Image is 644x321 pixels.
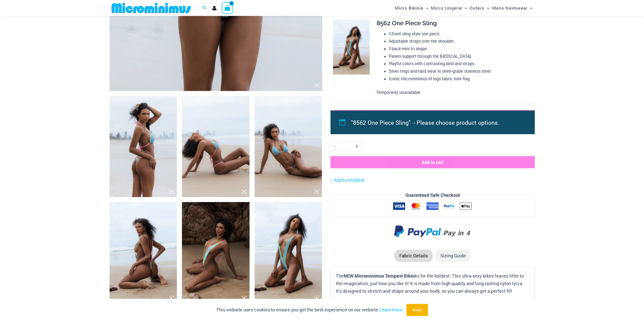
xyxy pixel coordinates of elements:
a: - [330,141,340,152]
li: Panels support through the [MEDICAL_DATA]. [389,53,530,60]
a: Add to Wishlist [330,177,364,184]
a: Micro BikinisMenu ToggleMenu Toggle [394,2,430,14]
img: Tempest Multi Blue 8562 One Piece Sling [333,20,370,75]
span: Menu Toggle [423,2,428,14]
li: Silver rings and hard wear in swim-grade stainless steel. [389,67,530,75]
p: Temporarily unavailable [376,89,530,96]
span: Mens Swimwear [492,2,527,14]
span: Add to Wishlist [334,177,364,183]
span: Please choose product options. [417,119,499,126]
span: 8562 One Piece Sling [376,19,437,27]
li: Iconic Microminimus M logo fabric mini flag. [389,75,530,83]
li: Y-back mini tri shape. [389,45,530,53]
a: OutersMenu ToggleMenu Toggle [468,2,491,14]
button: Accept [406,304,428,316]
img: Tempest Multi Blue 8562 One Piece Sling [255,202,322,303]
img: Tempest Multi Blue 312 Top 456 Bottom [255,96,322,197]
span: Menu Toggle [462,2,467,14]
span: "8562 One Piece Sling" [351,119,411,126]
span: Menu Toggle [484,2,489,14]
nav: Site Navigation [393,1,535,15]
a: View Shopping Cart, empty [222,2,233,14]
img: Tempest Multi Blue 312 Top 456 Bottom [182,96,250,197]
p: This website uses cookies to ensure you get the best experience on our website. [216,306,403,314]
li: Sizing Guide [435,250,471,262]
li: V-front sling style one piece. [389,30,530,38]
img: MM SHOP LOGO FLAT [110,2,193,14]
li: → [351,117,523,128]
a: Micro LingerieMenu ToggleMenu Toggle [430,2,468,14]
li: Adjustable straps over the shoulder. [389,37,530,45]
a: Search icon link [202,5,207,11]
span: Outers [470,2,484,14]
b: NEW Microminimus Tempest Bikini [344,273,416,279]
a: + [352,141,362,152]
a: Learn more [379,307,403,313]
img: Tempest Multi Blue 8562 One Piece Sling [182,202,250,303]
img: Tempest Multi Blue 8562 One Piece Sling [110,202,177,303]
input: Product quantity [340,141,352,152]
li: Playful colors with contrasting bind and straps. [389,60,530,67]
button: Add to cart [330,156,534,168]
span: Micro Lingerie [431,2,462,14]
li: Fabric Details [394,250,433,262]
p: The is for the boldest. This ultra-sexy bikini leaves little to the imagination, just how you lik... [336,272,529,295]
legend: Guaranteed Safe Checkout [403,191,462,199]
span: Micro Bikinis [395,2,423,14]
span: Menu Toggle [527,2,532,14]
a: Account icon link [212,6,217,10]
img: Tempest Multi Blue 312 Top 456 Bottom [110,96,177,197]
a: Mens SwimwearMenu ToggleMenu Toggle [491,2,534,14]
